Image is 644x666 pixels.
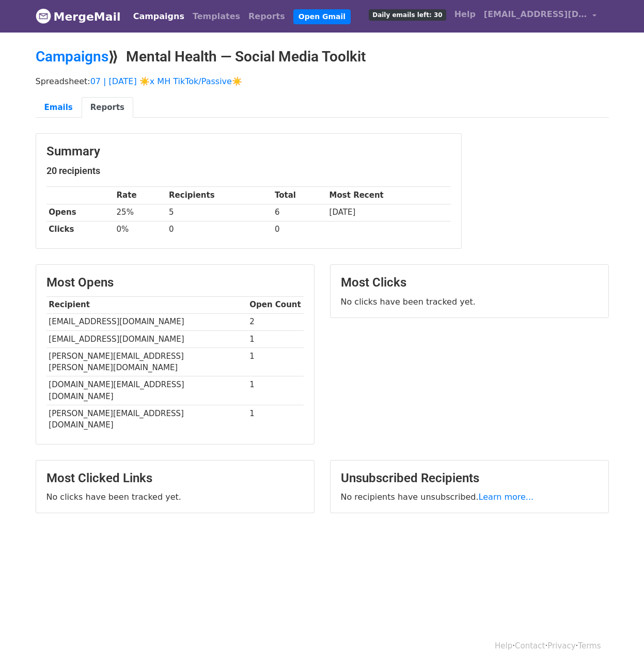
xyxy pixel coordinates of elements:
[247,347,304,376] td: 1
[36,76,609,87] p: Spreadsheet:
[327,187,451,204] th: Most Recent
[247,296,304,313] th: Open Count
[36,8,51,24] img: MergeMail logo
[166,221,272,238] td: 0
[341,491,598,502] p: No recipients have unsubscribed.
[484,8,587,21] span: [EMAIL_ADDRESS][DOMAIN_NAME]
[247,376,304,405] td: 1
[450,4,480,25] a: Help
[36,6,121,27] a: MergeMail
[247,330,304,347] td: 1
[46,405,247,434] td: [PERSON_NAME][EMAIL_ADDRESS][DOMAIN_NAME]
[36,48,108,65] a: Campaigns
[272,187,327,204] th: Total
[479,492,534,502] a: Learn more...
[46,204,114,221] th: Opens
[189,6,244,27] a: Templates
[36,48,609,66] h2: ⟫ Mental Health — Social Media Toolkit
[327,204,451,221] td: [DATE]
[46,165,451,177] h5: 20 recipients
[46,471,304,486] h3: Most Clicked Links
[36,97,82,118] a: Emails
[578,641,601,651] a: Terms
[244,6,289,27] a: Reports
[293,9,351,24] a: Open Gmail
[480,4,601,28] a: [EMAIL_ADDRESS][DOMAIN_NAME]
[46,275,304,290] h3: Most Opens
[114,187,167,204] th: Rate
[547,641,575,651] a: Privacy
[46,330,247,347] td: [EMAIL_ADDRESS][DOMAIN_NAME]
[166,204,272,221] td: 5
[46,491,304,502] p: No clicks have been tracked yet.
[247,313,304,330] td: 2
[272,221,327,238] td: 0
[114,221,167,238] td: 0%
[46,296,247,313] th: Recipient
[341,471,598,486] h3: Unsubscribed Recipients
[114,204,167,221] td: 25%
[247,405,304,434] td: 1
[495,641,512,651] a: Help
[272,204,327,221] td: 6
[46,313,247,330] td: [EMAIL_ADDRESS][DOMAIN_NAME]
[46,144,451,159] h3: Summary
[46,221,114,238] th: Clicks
[592,616,644,666] iframe: Chat Widget
[515,641,545,651] a: Contact
[46,376,247,405] td: [DOMAIN_NAME][EMAIL_ADDRESS][DOMAIN_NAME]
[365,4,450,25] a: Daily emails left: 30
[46,347,247,376] td: [PERSON_NAME][EMAIL_ADDRESS][PERSON_NAME][DOMAIN_NAME]
[90,76,242,86] a: 07 | [DATE] ☀️x MH TikTok/Passive☀️
[369,9,446,21] span: Daily emails left: 30
[82,97,133,118] a: Reports
[341,275,598,290] h3: Most Clicks
[341,296,598,307] p: No clicks have been tracked yet.
[166,187,272,204] th: Recipients
[129,6,189,27] a: Campaigns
